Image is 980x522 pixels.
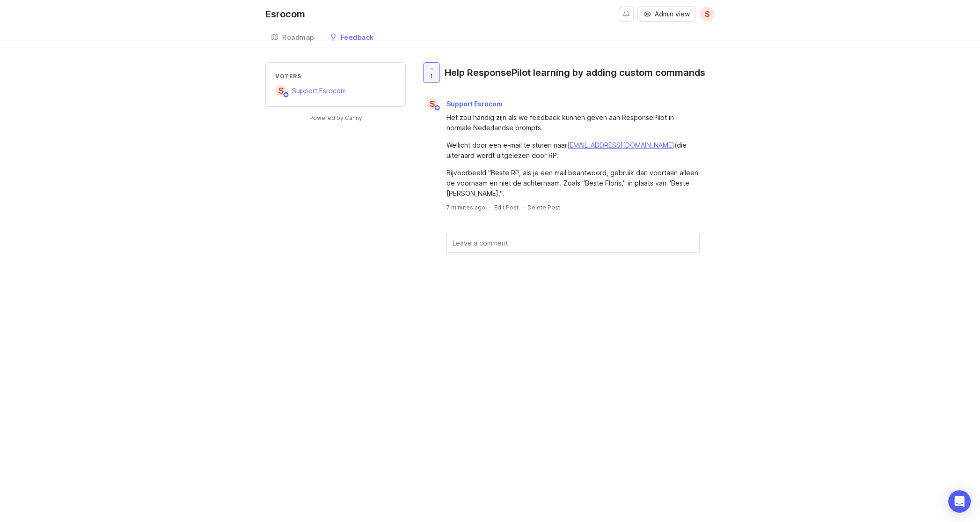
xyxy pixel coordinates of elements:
div: Delete Post [527,203,560,211]
div: Bijvoorbeeld "Beste RP, als je een mail beantwoord, gebruik dan voortaan alleen de voornaam en ni... [446,168,700,199]
button: Notifications [619,7,634,22]
button: Admin view [637,7,696,22]
button: 1 [423,62,440,83]
a: 7 minutes ago [446,203,485,211]
span: Support Esrocom [292,87,346,95]
img: member badge [283,91,290,98]
span: Admin view [655,9,690,19]
div: Roadmap [282,34,314,41]
div: Edit Post [494,203,519,211]
div: Esrocom [265,9,305,19]
div: S [426,98,439,110]
a: Powered by Canny [308,112,364,123]
div: Wellicht door een e-mail te sturen naar (die uiteraard wordt uitgelezen door RP. [446,140,700,161]
span: 1 [430,72,433,80]
div: Feedback [341,34,374,41]
div: S [275,85,287,97]
div: · [522,203,524,211]
a: SSupport Esrocom [275,85,346,97]
div: Het zou handig zijn als we feedback kunnen geven aan ResponsePilot in normale Nederlandse prompts. [446,112,700,133]
span: S [705,8,710,20]
a: Roadmap [265,28,320,47]
div: Help ResponsePilot learning by adding custom commands [445,66,705,79]
a: [EMAIL_ADDRESS][DOMAIN_NAME] [567,141,674,149]
img: member badge [434,104,441,112]
button: S [700,7,715,22]
span: Support Esrocom [446,100,502,108]
div: Voters [275,72,396,80]
a: SSupport Esrocom [421,98,510,110]
div: · [489,203,490,211]
a: Feedback [324,28,380,47]
div: Open Intercom Messenger [948,490,971,513]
